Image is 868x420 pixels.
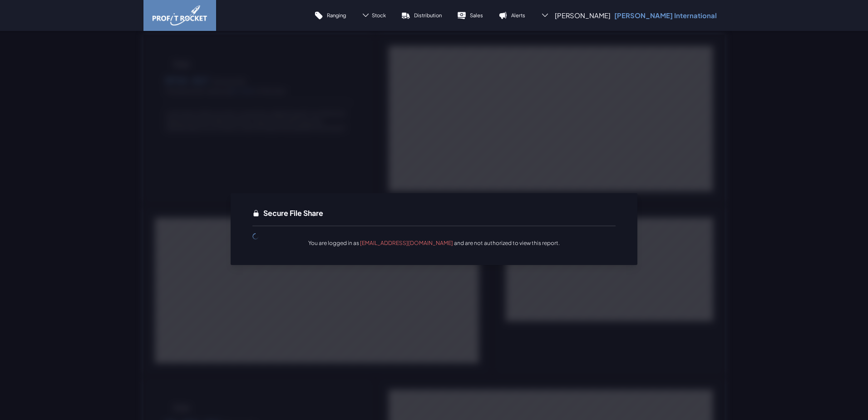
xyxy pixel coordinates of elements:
[306,5,354,26] a: Ranging
[614,11,717,20] p: [PERSON_NAME] International
[360,240,453,246] span: [EMAIL_ADDRESS][DOMAIN_NAME]
[394,5,449,26] a: Distribution
[449,5,491,26] a: Sales
[372,12,386,19] span: Stock
[414,12,442,19] p: Distribution
[153,5,207,25] img: image
[555,11,611,20] span: [PERSON_NAME]
[511,12,525,19] p: Alerts
[263,208,323,219] h3: Secure File Share
[327,12,346,19] p: Ranging
[470,12,483,19] p: Sales
[308,240,560,247] p: You are logged in as and are not authorized to view this report.
[491,5,533,26] a: Alerts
